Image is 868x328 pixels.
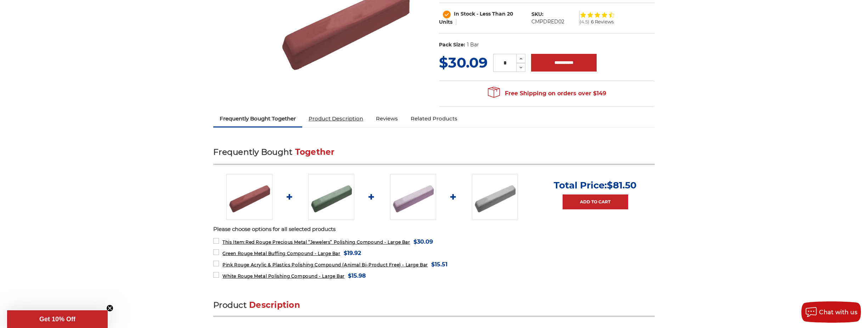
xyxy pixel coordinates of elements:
[222,239,410,245] span: Red Rouge Precious Metal “Jewelers” Polishing Compound - Large Bar
[222,251,340,256] span: Green Rouge Metal Buffing Compound - Large Bar
[580,19,589,24] span: (4.5)
[507,11,513,17] span: 20
[531,18,564,26] dd: CMPDRED02
[531,11,543,18] dt: SKU:
[7,310,108,328] div: Get 10% OffClose teaser
[819,309,857,316] span: Chat with us
[222,273,345,279] span: White Rouge Metal Polishing Compound - Large Bar
[344,248,361,258] span: $19.92
[213,147,292,157] span: Frequently Bought
[213,111,302,126] a: Frequently Bought Together
[488,86,606,101] span: Free Shipping on orders over $149
[226,174,272,220] img: Red Rouge Jewelers Buffing Compound
[563,194,628,209] a: Add to Cart
[295,147,335,157] span: Together
[439,41,465,49] dt: Pack Size:
[454,11,475,17] span: In Stock
[439,54,487,71] span: $30.09
[106,305,113,312] button: Close teaser
[39,316,75,323] span: Get 10% Off
[431,260,447,269] span: $15.51
[591,19,614,24] span: 6 Reviews
[467,41,479,49] dd: 1 Bar
[213,225,655,233] p: Please choose options for all selected products
[477,11,506,17] span: - Less Than
[554,180,637,191] p: Total Price:
[801,301,861,323] button: Chat with us
[404,111,464,126] a: Related Products
[370,111,404,126] a: Reviews
[439,19,452,25] span: Units
[348,271,366,281] span: $15.98
[213,300,247,310] span: Product
[222,239,246,245] strong: This Item:
[249,300,300,310] span: Description
[222,262,428,267] span: Pink Rouge Acrylic & Plastics Polishing Compound (Animal Bi-Product Free) - Large Bar
[302,111,370,126] a: Product Description
[607,180,637,191] span: $81.50
[413,237,433,247] span: $30.09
